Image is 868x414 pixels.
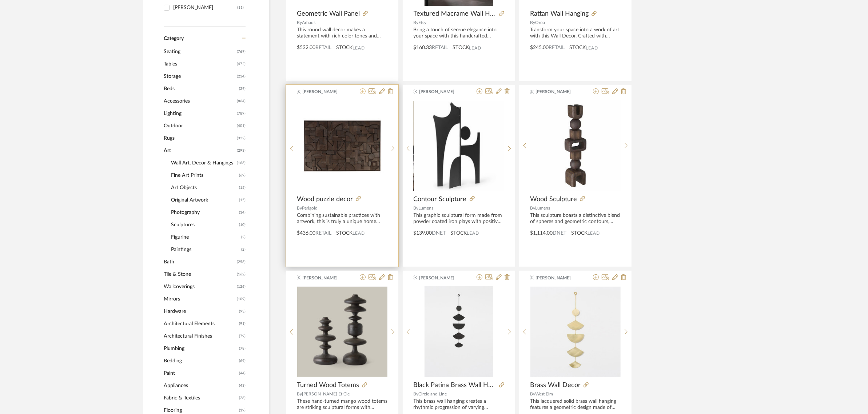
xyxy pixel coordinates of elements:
span: (15) [239,182,246,194]
div: Combining sustainable practices with artwork, this is truly a unique home decor collection. Indiv... [297,212,387,225]
span: Art Objects [171,182,237,194]
span: [PERSON_NAME] [303,275,349,281]
span: STOCK [571,230,588,237]
div: This lacquered solid brass wall hanging features a geometric design made of curved forms. [530,398,621,411]
span: (234) [237,71,246,82]
span: (79) [239,330,246,342]
span: By [297,392,302,396]
span: (789) [237,108,246,119]
span: Architectural Finishes [164,330,237,342]
span: By [530,20,535,25]
span: (166) [237,157,246,169]
span: Lead [588,231,600,236]
span: Lead [586,45,598,51]
div: This sculpture boasts a distinctive blend of spheres and geometric contours, creating a visually ... [530,212,621,225]
span: (44) [239,367,246,379]
span: Photography [171,206,237,219]
span: (472) [237,58,246,70]
span: Lead [467,231,479,236]
span: Lumens [419,206,434,210]
span: (69) [239,170,246,181]
span: Seating [164,45,235,58]
div: This brass wall hanging creates a rhythmic progression of varying geometric shapes that descend i... [414,398,504,411]
span: (256) [237,256,246,268]
span: West Elm [535,392,553,396]
span: Hardware [164,305,237,318]
span: (2) [241,231,246,243]
span: (29) [239,83,246,95]
img: Turned Wood Totems [297,287,387,377]
span: STOCK [453,44,469,52]
span: Turned Wood Totems [297,381,359,389]
span: By [530,392,535,396]
span: By [414,206,419,210]
span: Original Artwork [171,194,237,206]
img: Wood puzzle decor [297,101,387,191]
div: [PERSON_NAME] [173,2,237,13]
span: By [297,206,302,210]
span: $532.00 [297,45,315,50]
span: Retail [549,45,565,50]
span: Art [164,144,235,157]
img: Black Patina Brass Wall Hanging [425,286,493,377]
div: These hand-turned mango wood totems are striking sculptural forms with undulating silhouettes. Ge... [297,398,387,411]
span: Wallcoverings [164,280,235,293]
span: Bath [164,256,235,268]
div: 0 [414,100,504,191]
span: $160.33 [414,45,432,50]
span: Geometric Wall Panel [297,10,360,18]
span: Retail [315,45,331,50]
span: (43) [239,380,246,391]
span: (322) [237,132,246,144]
span: Figurine [171,231,239,243]
span: STOCK [569,44,586,52]
span: Textured Macrame Wall Hanging [414,10,496,18]
span: $245.00 [530,45,549,50]
span: Outdoor [164,120,235,132]
span: STOCK [336,44,353,52]
span: Lighting [164,107,235,120]
span: (126) [237,281,246,292]
span: Lead [353,231,365,236]
span: Black Patina Brass Wall Hanging [414,381,496,389]
span: Lead [353,45,365,51]
span: Rugs [164,132,235,144]
span: Accessories [164,95,235,107]
span: Plumbing [164,342,237,355]
span: Tile & Stone [164,268,235,280]
span: Circle and Line [419,392,447,396]
span: (14) [239,207,246,218]
span: Paint [164,367,237,379]
span: Category [164,36,184,42]
span: Lead [469,45,482,51]
span: Architectural Elements [164,318,237,330]
span: Mirrors [164,293,235,305]
span: STOCK [336,230,353,237]
span: (93) [239,306,246,317]
span: By [414,392,419,396]
span: Contour Sculpture [414,195,467,203]
span: (10) [239,219,246,231]
span: Retail [315,231,331,236]
span: Paintings [171,243,239,256]
span: Fabric & Textiles [164,392,237,404]
span: (864) [237,95,246,107]
span: DNET [432,231,446,236]
span: [PERSON_NAME] [536,88,582,95]
div: Bring a touch of serene elegance into your space with this handcrafted minimalist macrame wall ha... [414,27,504,39]
span: (15) [239,194,246,206]
div: Transform your space into a work of art with this Wall Decor. Crafted with intricate details and ... [530,27,621,39]
span: Tables [164,58,235,70]
span: Etsy [419,20,427,25]
span: Rattan Wall Hanging [530,10,589,18]
span: [PERSON_NAME] [303,88,349,95]
span: DNET [553,231,566,236]
span: $139.00 [414,231,432,236]
span: (162) [237,268,246,280]
span: By [297,20,302,25]
span: Bedding [164,355,237,367]
span: [PERSON_NAME] [419,275,465,281]
span: Wood puzzle decor [297,195,353,203]
span: $1,114.00 [530,231,553,236]
span: (78) [239,343,246,354]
